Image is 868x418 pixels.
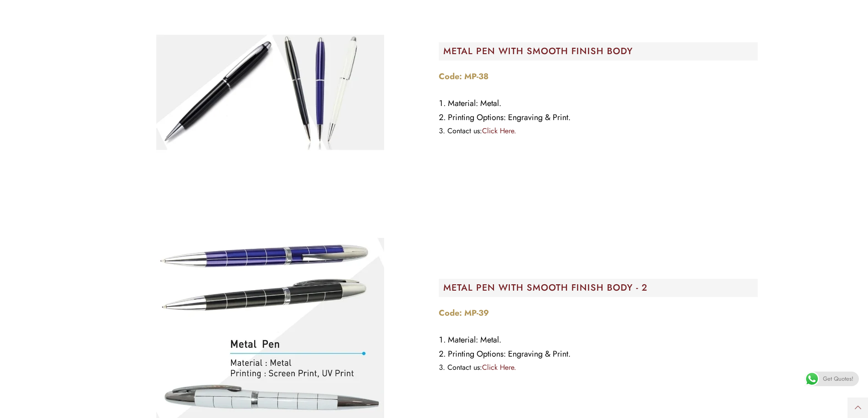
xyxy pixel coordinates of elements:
[439,347,758,361] li: Printing Options: Engraving & Print.
[439,111,758,125] li: Printing Options: Engraving & Print.
[439,307,489,319] strong: Code: MP-39
[482,126,516,136] a: Click Here.
[443,47,758,56] h2: METAL PEN WITH SMOOTH FINISH BODY
[439,125,758,137] li: Contact us:
[823,372,853,386] span: Get Quotes!
[443,283,758,292] h2: METAL PEN WITH SMOOTH FINISH BODY - 2
[439,361,758,374] li: Contact us:
[482,362,516,373] a: Click Here.
[439,333,758,347] li: Material: Metal.
[439,71,488,82] strong: Code: MP-38
[439,96,758,111] li: Material: Metal.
